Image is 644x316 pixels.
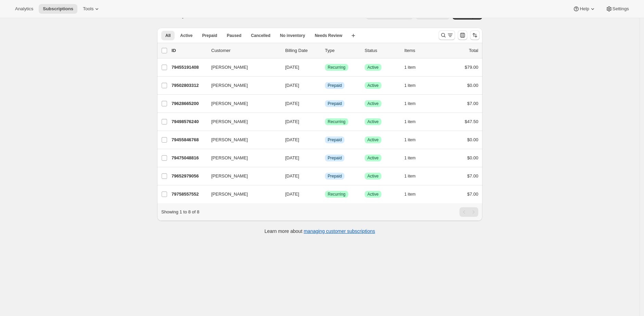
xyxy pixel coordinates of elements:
[404,83,416,88] span: 1 item
[207,116,276,127] button: [PERSON_NAME]
[211,100,248,107] span: [PERSON_NAME]
[328,119,345,124] span: Recurring
[404,117,423,127] button: 1 item
[79,4,104,14] button: Tools
[180,33,192,38] span: Active
[325,47,359,54] div: Type
[404,65,416,70] span: 1 item
[207,98,276,109] button: [PERSON_NAME]
[465,65,478,70] span: $79.00
[211,136,248,143] span: [PERSON_NAME]
[11,4,37,14] button: Analytics
[43,6,73,12] span: Subscriptions
[367,83,379,88] span: Active
[211,155,248,161] span: [PERSON_NAME]
[469,47,478,54] p: Total
[465,119,478,124] span: $47.50
[207,62,276,73] button: [PERSON_NAME]
[285,137,299,142] span: [DATE]
[365,47,399,54] p: Status
[172,117,478,127] div: 79498576240[PERSON_NAME][DATE]SuccessRecurringSuccessActive1 item$47.50
[404,155,416,161] span: 1 item
[83,6,93,12] span: Tools
[328,101,342,106] span: Prepaid
[211,82,248,89] span: [PERSON_NAME]
[367,119,379,124] span: Active
[172,81,478,90] div: 79502803312[PERSON_NAME][DATE]InfoPrepaidSuccessActive1 item$0.00
[569,4,600,14] button: Help
[467,155,478,160] span: $0.00
[367,192,379,197] span: Active
[328,137,342,143] span: Prepaid
[172,136,206,143] p: 79455846768
[458,30,467,40] button: Customize table column order and visibility
[367,155,379,161] span: Active
[470,30,480,40] button: Sort the results
[328,83,342,88] span: Prepaid
[211,47,280,54] p: Customer
[211,173,248,180] span: [PERSON_NAME]
[211,191,248,198] span: [PERSON_NAME]
[467,137,478,142] span: $0.00
[251,33,270,38] span: Cancelled
[172,47,478,54] div: IDCustomerBilling DateTypeStatusItemsTotal
[404,135,423,145] button: 1 item
[459,207,478,217] nav: Pagination
[285,192,299,197] span: [DATE]
[404,192,416,197] span: 1 item
[404,137,416,143] span: 1 item
[404,153,423,163] button: 1 item
[328,155,342,161] span: Prepaid
[265,228,375,235] p: Learn more about
[367,65,379,70] span: Active
[328,65,345,70] span: Recurring
[404,189,423,199] button: 1 item
[404,119,416,124] span: 1 item
[285,47,319,54] p: Billing Date
[172,135,478,145] div: 79455846768[PERSON_NAME][DATE]InfoPrepaidSuccessActive1 item$0.00
[367,137,379,143] span: Active
[285,83,299,88] span: [DATE]
[207,171,276,182] button: [PERSON_NAME]
[172,173,206,180] p: 79652979056
[467,83,478,88] span: $0.00
[404,101,416,106] span: 1 item
[211,64,248,71] span: [PERSON_NAME]
[367,101,379,106] span: Active
[165,33,171,38] span: All
[172,189,478,199] div: 79758557552[PERSON_NAME][DATE]SuccessRecurringSuccessActive1 item$7.00
[172,171,478,181] div: 79652979056[PERSON_NAME][DATE]InfoPrepaidSuccessActive1 item$7.00
[285,173,299,179] span: [DATE]
[467,101,478,106] span: $7.00
[172,155,206,161] p: 79475048816
[328,173,342,179] span: Prepaid
[467,173,478,179] span: $7.00
[439,30,455,40] button: Search and filter results
[207,153,276,163] button: [PERSON_NAME]
[172,99,478,108] div: 79628665200[PERSON_NAME][DATE]InfoPrepaidSuccessActive1 item$7.00
[367,173,379,179] span: Active
[15,6,33,12] span: Analytics
[39,4,77,14] button: Subscriptions
[172,82,206,89] p: 79502803312
[161,209,199,215] p: Showing 1 to 8 of 8
[280,33,305,38] span: No inventory
[172,64,206,71] p: 79455191408
[211,118,248,125] span: [PERSON_NAME]
[207,189,276,200] button: [PERSON_NAME]
[404,47,439,54] div: Items
[304,228,375,234] a: managing customer subscriptions
[404,173,416,179] span: 1 item
[404,171,423,181] button: 1 item
[467,192,478,197] span: $7.00
[285,101,299,106] span: [DATE]
[285,155,299,160] span: [DATE]
[172,153,478,163] div: 79475048816[PERSON_NAME][DATE]InfoPrepaidSuccessActive1 item$0.00
[172,100,206,107] p: 79628665200
[285,65,299,70] span: [DATE]
[202,33,217,38] span: Prepaid
[613,6,629,12] span: Settings
[207,134,276,145] button: [PERSON_NAME]
[404,99,423,108] button: 1 item
[404,63,423,72] button: 1 item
